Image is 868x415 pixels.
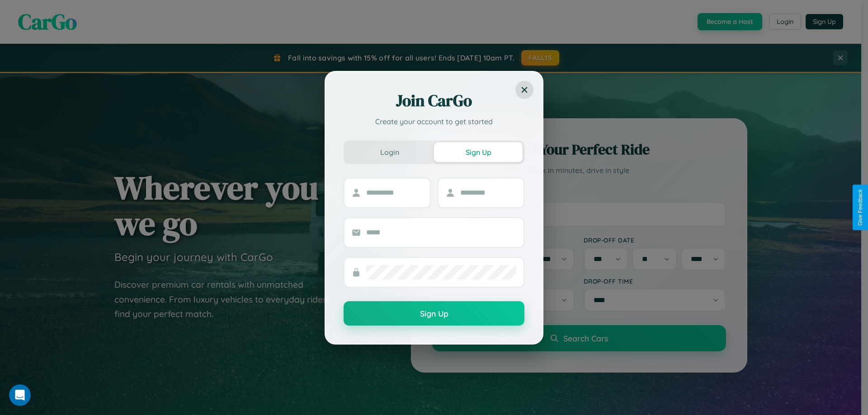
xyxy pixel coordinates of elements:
button: Sign Up [434,142,523,162]
h2: Join CarGo [344,90,524,112]
p: Create your account to get started [344,116,524,127]
button: Sign Up [344,301,524,326]
iframe: Intercom live chat [9,384,31,406]
div: Give Feedback [857,189,863,226]
button: Login [345,142,434,162]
